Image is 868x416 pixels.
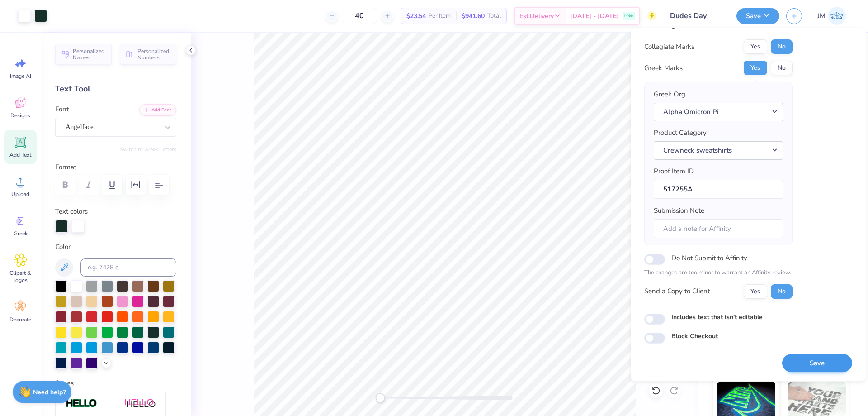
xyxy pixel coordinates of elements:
[782,354,852,373] button: Save
[771,284,793,299] button: No
[771,61,793,75] button: No
[5,269,35,284] span: Clipart & logos
[55,206,88,217] label: Text colors
[55,162,176,172] label: Format
[10,112,30,119] span: Designs
[9,316,31,323] span: Decorate
[120,146,176,153] button: Switch to Greek Letters
[120,44,176,65] button: Personalized Numbers
[813,7,850,25] a: JM
[139,104,176,116] button: Add Font
[671,331,718,341] label: Block Checkout
[342,8,377,24] input: – –
[55,104,69,115] label: Font
[14,230,28,237] span: Greek
[406,11,426,21] span: $23.54
[376,393,385,402] div: Accessibility label
[570,11,619,21] span: [DATE] - [DATE]
[66,398,97,409] img: Stroke
[671,252,747,264] label: Do Not Submit to Affinity
[55,83,176,95] div: Text Tool
[55,378,74,388] label: Styles
[671,312,763,322] label: Includes text that isn't editable
[644,286,710,296] div: Send a Copy to Client
[654,219,783,239] input: Add a note for Affinity
[55,242,176,252] label: Color
[654,166,694,177] label: Proof Item ID
[654,206,704,216] label: Submission Note
[771,39,793,54] button: No
[736,8,779,24] button: Save
[828,7,846,25] img: Joshua Macky Gaerlan
[654,141,783,160] button: Crewneck sweatshirts
[644,42,694,52] div: Collegiate Marks
[137,48,171,61] span: Personalized Numbers
[744,39,767,54] button: Yes
[519,11,554,21] span: Est. Delivery
[429,11,451,21] span: Per Item
[9,151,31,158] span: Add Text
[10,72,31,80] span: Image AI
[644,63,683,73] div: Greek Marks
[11,191,29,198] span: Upload
[73,48,106,61] span: Personalized Names
[644,268,793,277] p: The changes are too minor to warrant an Affinity review.
[33,388,66,397] strong: Need help?
[817,11,826,21] span: JM
[654,103,783,121] button: Alpha Omicron Pi
[124,398,156,410] img: Shadow
[55,44,112,65] button: Personalized Names
[654,128,707,138] label: Product Category
[663,7,730,25] input: Untitled Design
[624,13,633,19] span: Free
[744,284,767,299] button: Yes
[462,11,485,21] span: $941.60
[744,61,767,75] button: Yes
[654,89,685,100] label: Greek Org
[80,258,176,277] input: e.g. 7428 c
[487,11,501,21] span: Total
